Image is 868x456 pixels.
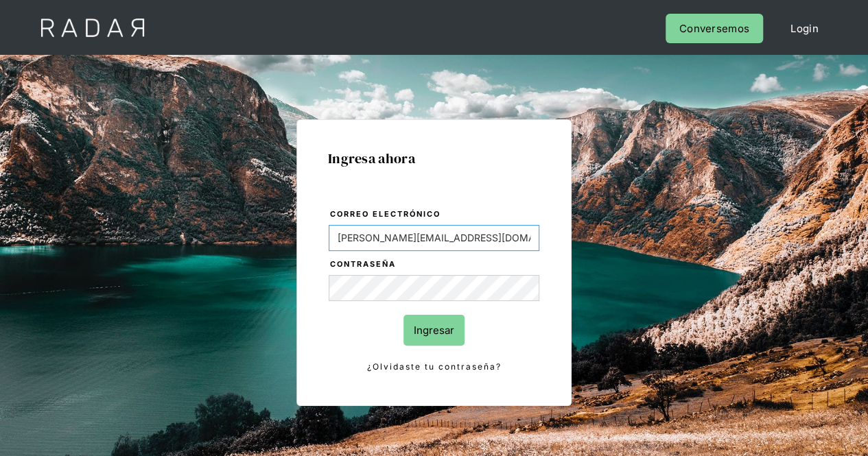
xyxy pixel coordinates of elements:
label: Contraseña [330,258,539,272]
a: Conversemos [666,14,763,43]
label: Correo electrónico [330,208,539,221]
input: Ingresar [403,315,465,346]
input: bruce@wayne.com [329,225,539,251]
form: Login Form [328,207,540,374]
a: ¿Olvidaste tu contraseña? [329,359,539,374]
a: Login [777,14,832,43]
h1: Ingresa ahora [328,151,540,166]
